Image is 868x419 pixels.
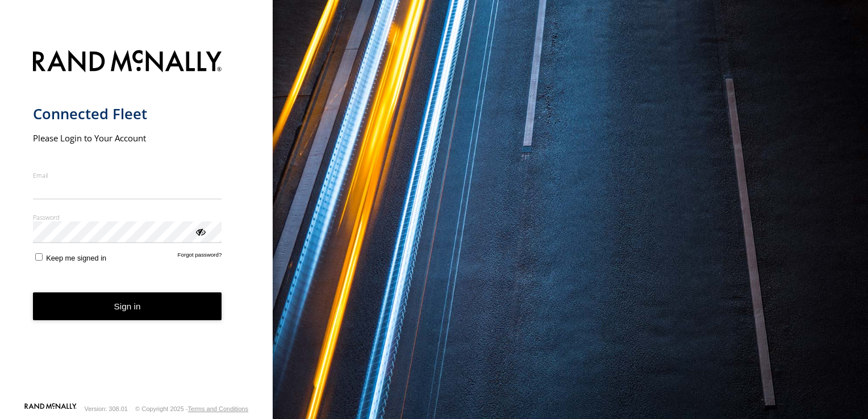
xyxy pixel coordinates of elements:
[33,132,222,144] h2: Please Login to Your Account
[33,48,222,77] img: Rand McNally
[33,43,240,402] form: main
[46,254,106,262] span: Keep me signed in
[33,104,222,123] h1: Connected Fleet
[35,253,43,261] input: Keep me signed in
[85,405,128,412] div: Version: 308.01
[33,292,222,320] button: Sign in
[188,405,248,412] a: Terms and Conditions
[135,405,248,412] div: © Copyright 2025 -
[33,213,222,221] label: Password
[33,171,222,179] label: Email
[178,252,222,262] a: Forgot password?
[194,225,206,237] div: ViewPassword
[24,403,77,414] a: Visit our Website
